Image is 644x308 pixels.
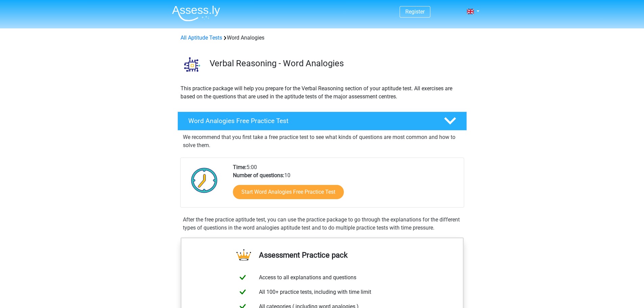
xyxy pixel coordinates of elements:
[178,34,467,42] div: Word Analogies
[187,163,221,197] img: Clock
[228,163,463,207] div: 5:00 10
[181,34,222,41] a: All Aptitude Tests
[178,50,207,79] img: word analogies
[210,58,461,69] h3: Verbal Reasoning - Word Analogies
[175,112,470,131] a: Word Analogies Free Practice Test
[188,117,433,125] h4: Word Analogies Free Practice Test
[405,8,425,15] a: Register
[183,133,461,149] p: We recommend that you first take a free practice test to see what kinds of questions are most com...
[233,164,246,170] b: Time:
[172,5,220,21] img: Assessly
[233,185,344,199] a: Start Word Analogies Free Practice Test
[180,216,464,232] div: After the free practice aptitude test, you can use the practice package to go through the explana...
[181,85,464,101] p: This practice package will help you prepare for the Verbal Reasoning section of your aptitude tes...
[233,172,284,179] b: Number of questions:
